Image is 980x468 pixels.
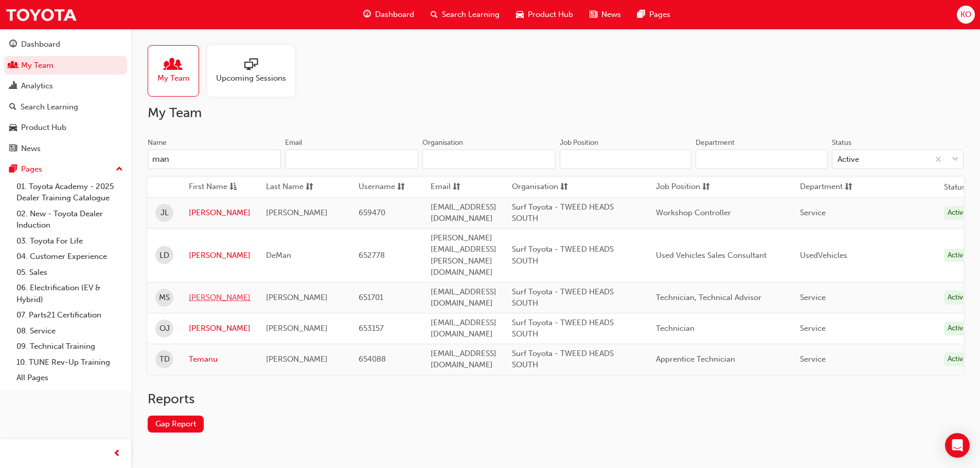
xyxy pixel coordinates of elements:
div: Active [944,291,971,305]
span: Last Name [266,181,304,194]
span: asc-icon [229,181,237,194]
span: JL [161,207,169,219]
a: Temanu [189,353,251,365]
span: 654088 [359,354,386,364]
span: sorting-icon [306,181,313,194]
span: OJ [159,323,170,334]
span: sessionType_ONLINE_URL-icon [244,58,258,72]
button: Emailsorting-icon [431,181,487,194]
span: car-icon [9,123,17,133]
span: KO [960,9,971,21]
span: 659470 [359,208,385,217]
span: pages-icon [637,8,645,21]
span: search-icon [9,103,16,112]
span: car-icon [516,8,524,21]
div: Pages [21,163,42,175]
a: 10. TUNE Rev-Up Training [12,354,127,370]
a: 01. Toyota Academy - 2025 Dealer Training Catalogue [12,179,127,206]
div: Search Learning [21,101,78,113]
span: Service [800,324,826,333]
span: Search Learning [442,9,500,21]
input: Organisation [422,149,556,169]
span: down-icon [952,153,959,166]
span: pages-icon [9,165,17,174]
div: Analytics [21,80,53,92]
button: Pages [4,160,127,179]
span: Department [800,181,843,194]
a: Search Learning [4,98,127,117]
span: Pages [649,9,670,21]
span: Surf Toyota - TWEED HEADS SOUTH [512,245,614,266]
span: 653157 [359,324,384,333]
button: Departmentsorting-icon [800,181,857,194]
span: Product Hub [528,9,573,21]
span: [PERSON_NAME][EMAIL_ADDRESS][PERSON_NAME][DOMAIN_NAME] [431,233,496,277]
input: Job Position [560,149,691,169]
span: people-icon [9,61,17,70]
span: Upcoming Sessions [216,72,286,84]
span: sorting-icon [397,181,405,194]
span: guage-icon [363,8,371,21]
span: Organisation [512,181,558,194]
a: Dashboard [4,35,127,54]
span: prev-icon [113,447,121,460]
span: Job Position [656,181,700,194]
a: 07. Parts21 Certification [12,307,127,323]
div: Open Intercom Messenger [945,433,970,458]
span: Used Vehicles Sales Consultant [656,251,767,260]
a: News [4,139,127,158]
input: Name [148,149,281,169]
div: Dashboard [21,39,60,50]
span: UsedVehicles [800,251,847,260]
input: Department [696,149,827,169]
div: Active [838,154,859,165]
a: Analytics [4,77,127,96]
span: Service [800,208,826,217]
span: Surf Toyota - TWEED HEADS SOUTH [512,349,614,370]
span: TD [159,353,170,365]
span: Surf Toyota - TWEED HEADS SOUTH [512,287,614,308]
button: Last Namesorting-icon [266,181,323,194]
a: news-iconNews [581,4,629,25]
span: First Name [189,181,227,194]
a: [PERSON_NAME] [189,292,251,304]
button: KO [957,6,975,24]
div: Product Hub [21,122,66,134]
span: MS [159,292,170,304]
span: 651701 [359,293,383,302]
span: [EMAIL_ADDRESS][DOMAIN_NAME] [431,349,496,370]
button: First Nameasc-icon [189,181,245,194]
div: Active [944,206,971,220]
a: 02. New - Toyota Dealer Induction [12,206,127,233]
span: chart-icon [9,82,17,91]
span: 652778 [359,251,385,260]
div: Name [148,138,167,148]
span: Surf Toyota - TWEED HEADS SOUTH [512,318,614,339]
span: Service [800,354,826,364]
span: [PERSON_NAME] [266,324,328,333]
span: My Team [157,72,190,84]
div: Status [832,138,851,148]
div: News [21,143,41,155]
span: Technician [656,324,694,333]
button: Usernamesorting-icon [359,181,415,194]
span: sorting-icon [845,181,852,194]
a: Product Hub [4,118,127,137]
a: 05. Sales [12,265,127,280]
div: Active [944,352,971,366]
span: [PERSON_NAME] [266,293,328,302]
a: 09. Technical Training [12,339,127,354]
span: people-icon [167,58,180,72]
div: Organisation [422,138,463,148]
a: 08. Service [12,323,127,339]
a: 04. Customer Experience [12,249,127,265]
button: DashboardMy TeamAnalyticsSearch LearningProduct HubNews [4,33,127,160]
div: Job Position [560,138,598,148]
span: Technician, Technical Advisor [656,293,761,302]
div: Email [285,138,302,148]
th: Status [944,181,966,193]
button: Job Positionsorting-icon [656,181,712,194]
span: Workshop Controller [656,208,731,217]
a: All Pages [12,370,127,386]
a: My Team [148,45,207,97]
